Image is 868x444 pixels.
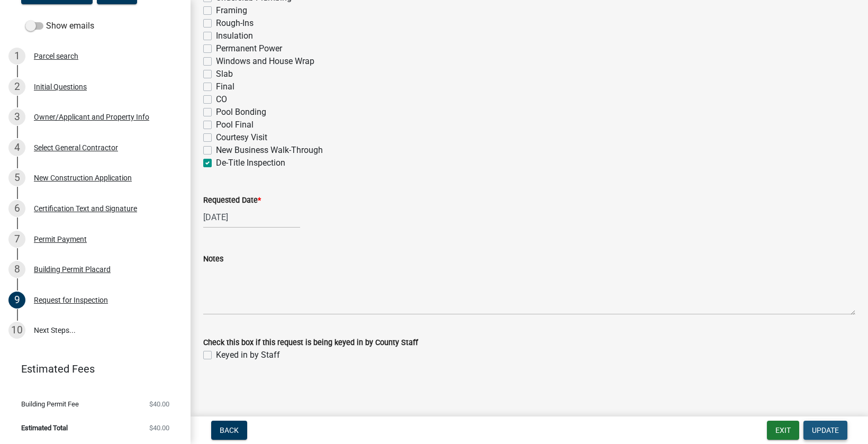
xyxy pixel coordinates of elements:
[8,322,25,339] div: 10
[25,20,94,32] label: Show emails
[216,93,227,106] label: CO
[8,231,25,248] div: 7
[216,68,233,80] label: Slab
[8,169,25,186] div: 5
[34,174,132,182] div: New Construction Application
[203,206,300,228] input: mm/dd/yyyy
[216,106,266,119] label: Pool Bonding
[216,144,323,157] label: New Business Walk-Through
[21,401,79,407] span: Building Permit Fee
[8,200,25,217] div: 6
[216,30,253,42] label: Insulation
[34,83,87,90] div: Initial Questions
[216,42,282,55] label: Permanent Power
[8,139,25,156] div: 4
[8,108,25,125] div: 3
[812,426,839,434] span: Update
[203,339,418,347] label: Check this box if this request is being keyed in by County Staff
[216,157,285,169] label: De-Title Inspection
[767,421,799,440] button: Exit
[149,424,169,431] span: $40.00
[34,205,137,212] div: Certification Text and Signature
[8,292,25,309] div: 9
[34,113,149,121] div: Owner/Applicant and Property Info
[34,52,78,60] div: Parcel search
[8,78,25,95] div: 2
[34,266,111,273] div: Building Permit Placard
[149,401,169,407] span: $40.00
[34,296,108,304] div: Request for Inspection
[34,235,87,243] div: Permit Payment
[216,349,280,361] label: Keyed in by Staff
[8,48,25,65] div: 1
[216,119,254,131] label: Pool Final
[203,256,223,263] label: Notes
[34,144,118,151] div: Select General Contractor
[8,358,174,379] a: Estimated Fees
[21,424,68,431] span: Estimated Total
[203,197,261,204] label: Requested Date
[216,131,267,144] label: Courtesy Visit
[220,426,239,434] span: Back
[216,17,254,30] label: Rough-Ins
[216,4,247,17] label: Framing
[216,55,314,68] label: Windows and House Wrap
[8,261,25,278] div: 8
[216,80,234,93] label: Final
[803,421,847,440] button: Update
[211,421,247,440] button: Back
